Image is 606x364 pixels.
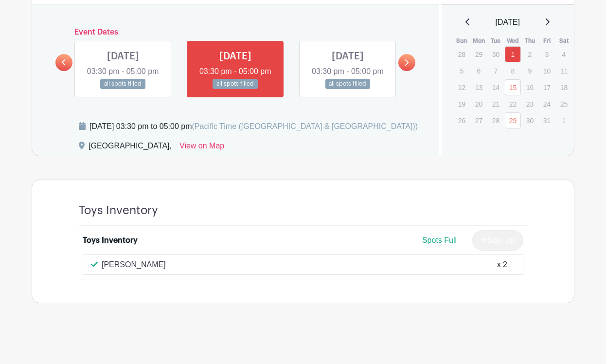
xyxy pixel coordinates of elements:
p: 22 [505,96,521,111]
th: Mon [470,36,487,46]
p: 27 [471,113,487,128]
p: 12 [454,80,470,95]
a: View on Map [179,140,224,156]
p: 3 [539,47,555,62]
p: [PERSON_NAME] [102,259,166,271]
p: 28 [454,47,470,62]
p: 24 [539,96,555,111]
span: (Pacific Time ([GEOGRAPHIC_DATA] & [GEOGRAPHIC_DATA])) [192,122,418,130]
p: 21 [488,96,504,111]
p: 17 [539,80,555,95]
p: 5 [454,63,470,78]
p: 23 [522,96,538,111]
p: 1 [556,113,572,128]
p: 7 [488,63,504,78]
p: 30 [488,47,504,62]
th: Fri [538,36,555,46]
p: 14 [488,80,504,95]
a: 15 [505,79,521,95]
div: Toys Inventory [83,235,138,246]
p: 10 [539,63,555,78]
p: 30 [522,113,538,128]
th: Sun [453,36,470,46]
a: 29 [505,112,521,128]
p: 8 [505,63,521,78]
span: [DATE] [496,17,520,28]
p: 2 [522,47,538,62]
span: Spots Full [422,236,457,244]
h6: Event Dates [72,28,398,37]
p: 18 [556,80,572,95]
p: 4 [556,47,572,62]
p: 11 [556,63,572,78]
h4: Toys Inventory [79,203,158,218]
th: Wed [504,36,521,46]
p: 6 [471,63,487,78]
p: 19 [454,96,470,111]
p: 26 [454,113,470,128]
p: 13 [471,80,487,95]
p: 25 [556,96,572,111]
div: [DATE] 03:30 pm to 05:00 pm [89,121,418,132]
p: 9 [522,63,538,78]
p: 29 [471,47,487,62]
p: 20 [471,96,487,111]
th: Tue [487,36,504,46]
a: 1 [505,46,521,62]
p: 28 [488,113,504,128]
th: Sat [555,36,572,46]
div: x 2 [497,259,507,271]
p: 31 [539,113,555,128]
div: [GEOGRAPHIC_DATA], [89,140,172,156]
th: Thu [521,36,538,46]
p: 16 [522,80,538,95]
